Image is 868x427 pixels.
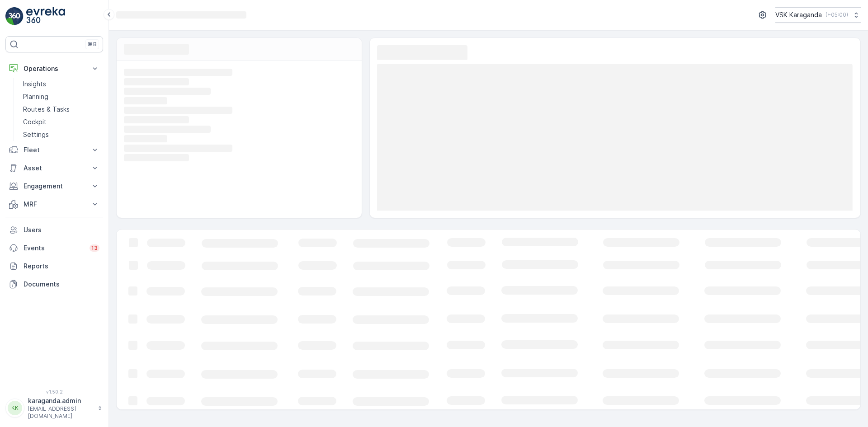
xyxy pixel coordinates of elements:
[23,117,47,127] p: Cockpit
[23,92,48,101] p: Planning
[24,244,84,253] p: Events
[8,401,22,415] div: KK
[28,405,93,420] p: [EMAIL_ADDRESS][DOMAIN_NAME]
[24,182,85,191] p: Engagement
[24,164,85,173] p: Asset
[24,145,85,155] p: Fleet
[5,257,103,275] a: Reports
[5,60,103,78] button: Operations
[23,130,49,139] p: Settings
[28,396,93,405] p: karaganda.admin
[24,262,99,271] p: Reports
[23,105,70,114] p: Routes & Tasks
[5,221,103,239] a: Users
[19,103,103,116] a: Routes & Tasks
[826,11,848,19] p: ( +05:00 )
[5,141,103,159] button: Fleet
[24,280,99,289] p: Documents
[5,195,103,213] button: MRF
[775,7,861,23] button: VSK Karaganda(+05:00)
[775,10,822,19] p: VSK Karaganda
[23,80,46,89] p: Insights
[5,396,103,420] button: KKkaraganda.admin[EMAIL_ADDRESS][DOMAIN_NAME]
[5,275,103,293] a: Documents
[88,41,97,48] p: ⌘B
[19,78,103,90] a: Insights
[5,7,24,25] img: logo
[5,239,103,257] a: Events13
[19,116,103,128] a: Cockpit
[19,90,103,103] a: Planning
[5,159,103,177] button: Asset
[91,244,98,252] p: 13
[24,64,85,73] p: Operations
[5,389,103,394] span: v 1.50.2
[24,225,99,235] p: Users
[5,177,103,195] button: Engagement
[19,128,103,141] a: Settings
[26,7,65,25] img: logo_light-DOdMpM7g.png
[24,200,85,209] p: MRF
